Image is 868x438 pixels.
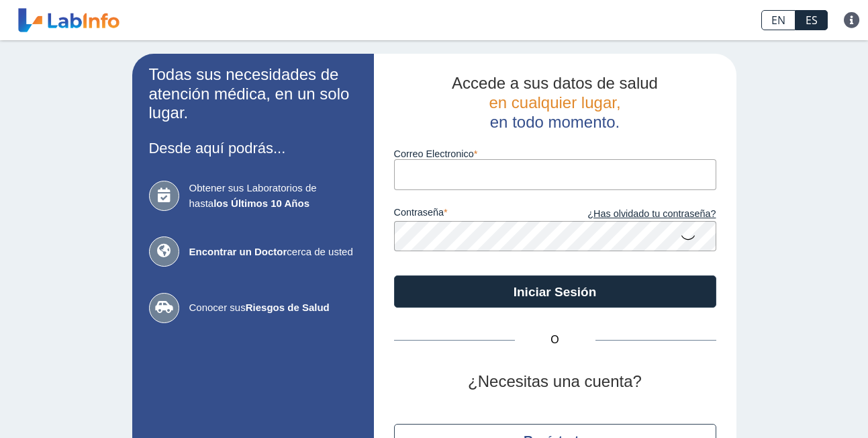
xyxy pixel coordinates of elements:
span: Obtener sus Laboratorios de hasta [189,181,357,211]
b: Riesgos de Salud [246,302,330,313]
button: Iniciar Sesión [394,275,716,308]
b: los Últimos 10 Años [213,198,309,209]
a: EN [761,10,795,30]
span: en todo momento. [490,113,620,131]
label: contraseña [394,207,555,222]
span: O [515,332,595,348]
b: Encontrar un Doctor [189,246,287,257]
span: Conocer sus [189,300,357,316]
h2: Todas sus necesidades de atención médica, en un solo lugar. [149,65,357,123]
a: ES [795,10,828,30]
label: Correo Electronico [394,148,716,159]
span: en cualquier lugar, [489,93,620,112]
h2: ¿Necesitas una cuenta? [394,372,716,392]
h3: Desde aquí podrás... [149,140,357,157]
span: cerca de usted [189,245,357,260]
span: Accede a sus datos de salud [452,74,658,92]
a: ¿Has olvidado tu contraseña? [555,207,716,222]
